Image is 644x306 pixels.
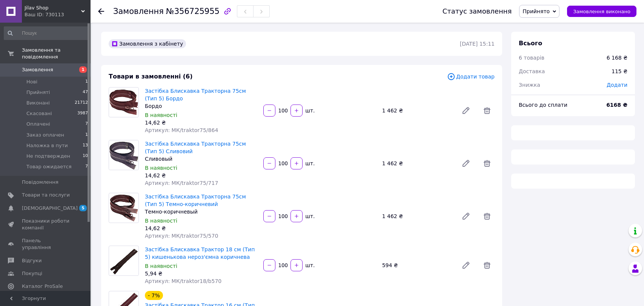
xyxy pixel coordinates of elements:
[145,246,255,260] a: Застібка Блискавка Трактор 18 см (Тип 5) кишенькова нероз'ємна коричнева
[573,9,630,14] span: Замовлення виконано
[145,155,257,163] div: Сливовый
[523,8,550,14] span: Прийнято
[22,66,53,73] span: Замовлення
[26,78,37,85] span: Нові
[22,257,41,264] span: Відгуки
[480,258,495,273] span: Видалити
[113,7,164,16] span: Замовлення
[85,121,88,128] span: 7
[145,165,177,171] span: В наявності
[607,63,632,80] div: 115 ₴
[145,208,257,215] div: Темно-коричневый
[79,205,87,211] span: 5
[519,40,542,47] span: Всього
[166,7,220,16] span: №356725955
[145,180,218,186] span: Артикул: МК/traktor75/717
[22,218,70,231] span: Показники роботи компанії
[22,205,78,212] span: [DEMOGRAPHIC_DATA]
[458,258,473,273] a: Редагувати
[22,179,58,186] span: Повідомлення
[25,5,81,11] span: Jilav Shop
[25,11,91,18] div: Ваш ID: 730113
[26,121,50,128] span: Оплачені
[607,54,627,62] div: 6 168 ₴
[379,211,455,221] div: 1 462 ₴
[109,89,138,115] img: Застібка Блискавка Тракторна 75см (Тип 5) Бордо
[109,73,193,80] span: Товари в замовленні (6)
[519,55,544,61] span: 6 товарів
[458,209,473,224] a: Редагувати
[83,153,88,160] span: 10
[79,66,87,73] span: 1
[145,88,246,101] a: Застібка Блискавка Тракторна 75см (Тип 5) Бордо
[77,110,88,117] span: 3987
[26,142,68,149] span: Наложка в пути
[85,132,88,138] span: 1
[22,283,63,290] span: Каталог ProSale
[567,6,636,17] button: Замовлення виконано
[145,119,257,126] div: 14,62 ₴
[26,163,72,170] span: Товар ожидается
[447,72,495,81] span: Додати товар
[460,41,495,47] time: [DATE] 15:11
[145,263,177,269] span: В наявності
[303,107,315,114] div: шт.
[480,156,495,171] span: Видалити
[145,127,218,133] span: Артикул: МК/traktor75/864
[22,47,91,60] span: Замовлення та повідомлення
[480,103,495,118] span: Видалити
[145,194,246,207] a: Застібка Блискавка Тракторна 75см (Тип 5) Темно-коричневий
[145,172,257,179] div: 14,62 ₴
[109,39,186,48] div: Замовлення з кабінету
[303,160,315,167] div: шт.
[145,218,177,224] span: В наявності
[26,89,50,96] span: Прийняті
[379,158,455,169] div: 1 462 ₴
[145,112,177,118] span: В наявності
[22,192,70,198] span: Товари та послуги
[480,209,495,224] span: Видалити
[145,225,257,232] div: 14,62 ₴
[303,212,315,220] div: шт.
[26,153,70,160] span: Не подтвержден
[145,291,163,300] div: - 7%
[85,78,88,85] span: 1
[109,194,138,222] img: Застібка Блискавка Тракторна 75см (Тип 5) Темно-коричневий
[83,89,88,96] span: 47
[145,102,257,110] div: Бордо
[83,142,88,149] span: 13
[26,132,64,138] span: Заказ оплачен
[22,237,70,251] span: Панель управління
[606,102,627,108] b: 6168 ₴
[22,270,42,277] span: Покупці
[145,278,221,284] span: Артикул: МК/traktor18/b570
[519,102,567,108] span: Всього до сплати
[303,261,315,269] div: шт.
[519,82,540,88] span: Знижка
[26,100,50,106] span: Виконані
[145,233,218,239] span: Артикул: МК/traktor75/570
[4,26,89,40] input: Пошук
[519,68,545,74] span: Доставка
[379,105,455,116] div: 1 462 ₴
[85,163,88,170] span: 7
[98,8,104,15] div: Повернутися назад
[109,140,138,170] img: Застібка Блискавка Тракторна 75см (Тип 5) Сливовий
[458,103,473,118] a: Редагувати
[379,260,455,271] div: 594 ₴
[607,82,627,88] span: Додати
[145,141,246,154] a: Застібка Блискавка Тракторна 75см (Тип 5) Сливовий
[26,110,52,117] span: Скасовані
[458,156,473,171] a: Редагувати
[75,100,88,106] span: 21712
[443,8,512,15] div: Статус замовлення
[109,247,138,275] img: Застібка Блискавка Трактор 18 см (Тип 5) кишенькова нероз'ємна коричнева
[145,270,257,277] div: 5,94 ₴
